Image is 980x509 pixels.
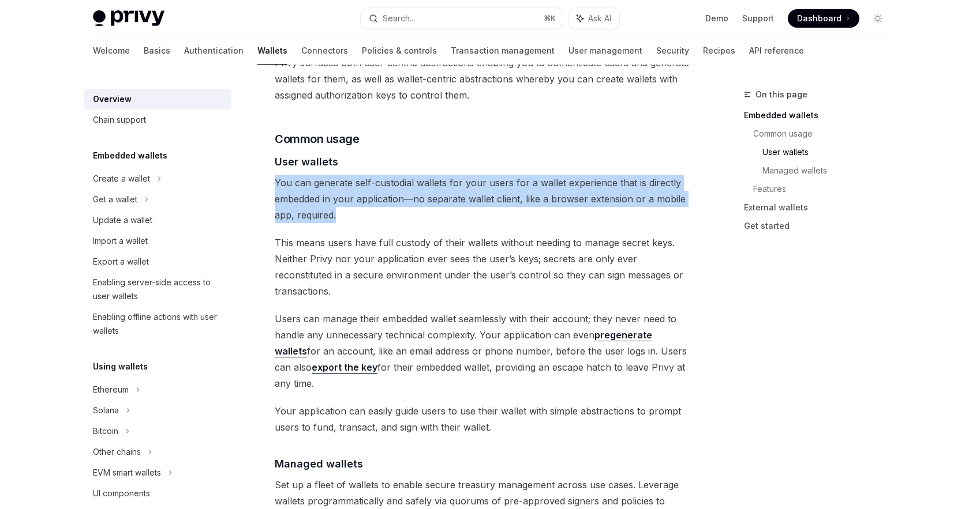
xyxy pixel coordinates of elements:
a: Demo [705,13,728,24]
span: Your application can easily guide users to use their wallet with simple abstractions to prompt us... [275,403,691,435]
a: Authentication [184,37,244,65]
span: You can generate self-custodial wallets for your users for a wallet experience that is directly e... [275,175,691,223]
span: Common usage [275,131,359,147]
span: User wallets [275,154,338,169]
button: Toggle dark mode [869,9,887,28]
a: Policies & controls [362,37,437,65]
div: Get a wallet [93,193,137,206]
div: Chain support [93,113,146,127]
h5: Using wallets [93,360,148,374]
div: Search... [383,12,415,25]
a: Features [753,180,896,198]
div: Enabling server-side access to user wallets [93,276,225,303]
span: Ask AI [588,13,611,24]
img: light logo [93,10,164,27]
a: API reference [749,37,804,65]
a: Export a wallet [84,251,231,272]
a: Overview [84,89,231,110]
a: Common usage [753,125,896,143]
a: Recipes [703,37,735,65]
div: Other chains [93,445,141,459]
div: Ethereum [93,383,129,397]
a: User management [568,37,642,65]
a: External wallets [744,198,896,217]
a: Basics [144,37,170,65]
a: Update a wallet [84,210,231,231]
span: On this page [755,88,807,101]
h5: Embedded wallets [93,149,167,163]
div: Update a wallet [93,213,152,227]
div: Solana [93,404,119,417]
div: EVM smart wallets [93,466,161,480]
a: User wallets [762,143,896,161]
a: Connectors [301,37,348,65]
span: Managed wallets [275,456,363,472]
a: Welcome [93,37,130,65]
a: UI components [84,483,231,504]
span: ⌘ K [544,14,556,23]
button: Search...⌘K [361,8,563,29]
div: Create a wallet [93,172,150,186]
span: Dashboard [797,13,841,24]
div: Enabling offline actions with user wallets [93,310,225,338]
div: Import a wallet [93,234,148,248]
a: Enabling offline actions with user wallets [84,307,231,341]
a: Chain support [84,110,231,130]
a: export the key [312,361,377,374]
a: Support [742,13,774,24]
a: Get started [744,217,896,235]
span: This means users have full custody of their wallets without needing to manage secret keys. Neithe... [275,235,691,299]
div: Overview [93,92,132,106]
a: Managed wallets [762,161,896,180]
a: Wallets [257,37,287,65]
div: UI components [93,487,150,500]
a: Security [656,37,689,65]
div: Bitcoin [93,424,118,438]
a: Import a wallet [84,231,231,251]
span: Privy surfaces both user-centric abstractions enabling you to authenticate users and generate wal... [275,55,691,103]
span: Users can manage their embedded wallet seamlessly with their account; they never need to handle a... [275,311,691,391]
a: Transaction management [451,37,555,65]
div: Export a wallet [93,255,149,269]
a: Enabling server-side access to user wallets [84,272,231,307]
a: Dashboard [788,9,859,28]
button: Ask AI [568,8,619,29]
a: Embedded wallets [744,106,896,125]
